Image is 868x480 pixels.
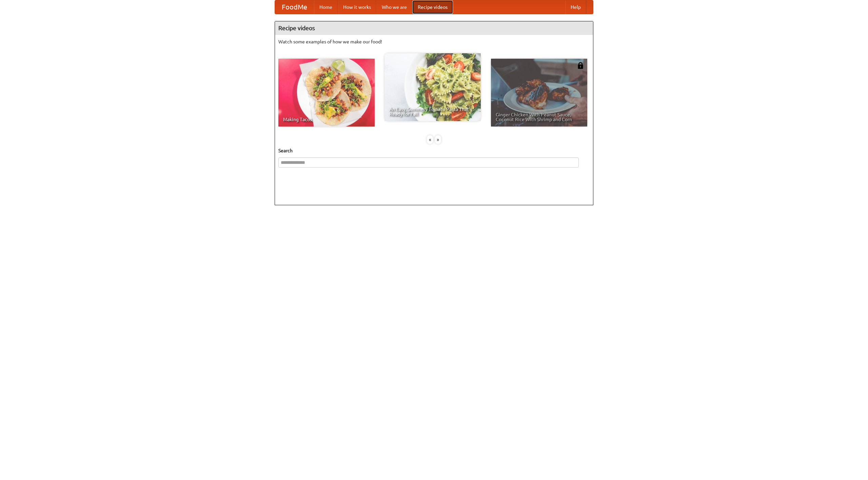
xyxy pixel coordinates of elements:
a: Help [565,0,586,14]
div: « [427,135,433,144]
a: Making Tacos [278,59,375,127]
div: » [435,135,441,144]
img: 483408.png [577,62,584,69]
a: Who we are [376,0,412,14]
a: How it works [338,0,376,14]
a: FoodMe [275,0,314,14]
a: An Easy, Summery Tomato Pasta That's Ready for Fall [384,53,481,121]
span: An Easy, Summery Tomato Pasta That's Ready for Fall [389,107,476,116]
a: Home [314,0,338,14]
h4: Recipe videos [275,21,593,35]
p: Watch some examples of how we make our food! [278,38,590,45]
h5: Search [278,147,590,154]
a: Recipe videos [412,0,453,14]
span: Making Tacos [283,117,370,122]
